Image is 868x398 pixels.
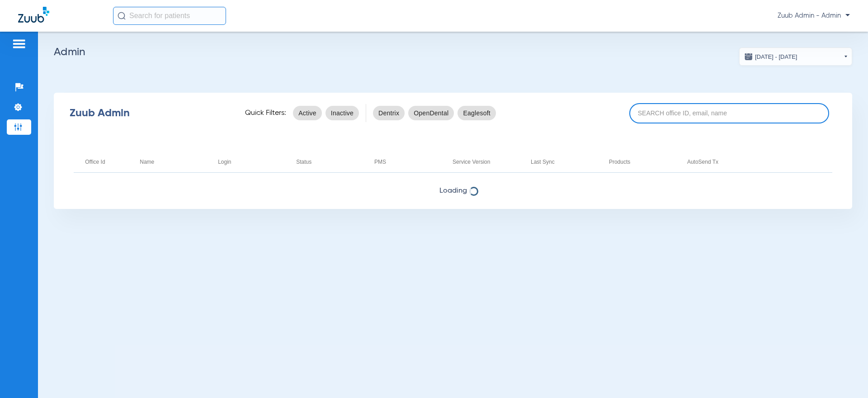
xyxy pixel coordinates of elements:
[296,157,363,167] div: Status
[218,157,285,167] div: Login
[12,38,26,49] img: hamburger-icon
[378,109,399,118] span: Dentrix
[823,355,868,398] iframe: Chat Widget
[70,109,229,118] div: Zuub Admin
[531,157,555,167] div: Last Sync
[463,109,491,118] span: Eaglesoft
[18,7,49,23] img: Zuub Logo
[85,157,128,167] div: Office Id
[531,157,598,167] div: Last Sync
[609,157,630,167] div: Products
[293,104,359,122] mat-chip-listbox: status-filters
[373,104,496,122] mat-chip-listbox: pms-filters
[453,157,519,167] div: Service Version
[453,157,490,167] div: Service Version
[629,103,829,123] input: SEARCH office ID, email, name
[374,157,386,167] div: PMS
[687,157,754,167] div: AutoSend Tx
[245,109,286,118] span: Quick Filters:
[296,157,311,167] div: Status
[54,186,852,195] span: Loading
[118,12,126,20] img: Search Icon
[744,52,753,61] img: date.svg
[113,7,226,25] input: Search for patients
[54,47,852,57] h2: Admin
[140,157,154,167] div: Name
[298,109,316,118] span: Active
[218,157,231,167] div: Login
[778,11,850,20] span: Zuub Admin - Admin
[739,47,852,66] button: [DATE] - [DATE]
[609,157,676,167] div: Products
[374,157,441,167] div: PMS
[140,157,207,167] div: Name
[331,109,354,118] span: Inactive
[414,109,448,118] span: OpenDental
[687,157,718,167] div: AutoSend Tx
[85,157,105,167] div: Office Id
